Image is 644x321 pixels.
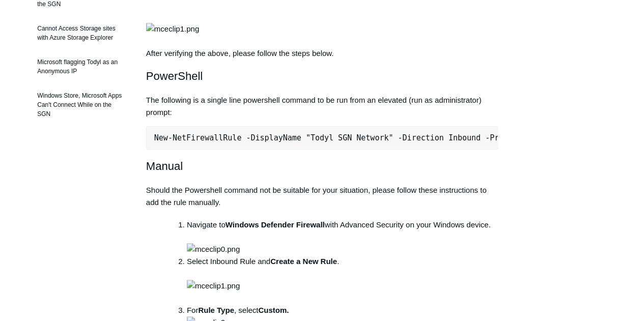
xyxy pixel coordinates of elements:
[258,306,289,314] strong: Custom.
[187,280,240,292] img: mceclip1.png
[146,94,498,119] p: The following is a single line powershell command to be run from an elevated (run as administrato...
[146,157,498,175] h2: Manual
[187,219,498,255] li: Navigate to with Advanced Security on your Windows device.
[32,19,131,47] a: Cannot Access Storage sites with Azure Storage Explorer
[32,86,131,124] a: Windows Store, Microsoft Apps Can't Connect While on the SGN
[146,23,199,35] img: mceclip1.png
[187,255,498,304] li: Select Inbound Rule and .
[198,306,234,314] strong: Rule Type
[32,52,131,81] a: Microsoft flagging Todyl as an Anonymous IP
[146,126,498,150] pre: New-NetFirewallRule -DisplayName "Todyl SGN Network" -Direction Inbound -Program Any -LocalAddres...
[146,67,498,85] h2: PowerShell
[226,220,325,229] strong: Windows Defender Firewall
[187,243,240,255] img: mceclip0.png
[270,257,337,266] strong: Create a New Rule
[146,184,498,209] p: Should the Powershell command not be suitable for your situation, please follow these instruction...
